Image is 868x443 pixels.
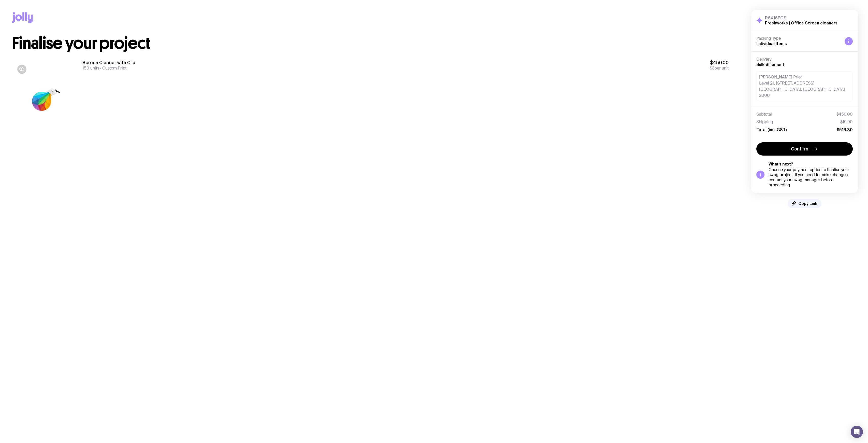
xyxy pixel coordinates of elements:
[756,41,787,46] span: Individual Items
[765,20,837,25] h2: Freshworks | Office Screen cleaners
[710,66,729,71] span: per unit
[756,57,853,62] h4: Delivery
[836,112,853,117] span: $450.00
[765,15,837,20] h3: R6X16FGS
[756,36,841,41] h4: Packing Type
[840,119,853,124] span: $19.90
[99,65,126,71] span: Custom Print
[769,162,853,167] h5: What’s next?
[791,146,808,152] span: Confirm
[710,60,729,66] span: $450.00
[12,35,729,51] h1: Finalise your project
[756,127,787,132] span: Total (inc. GST)
[82,60,135,66] h3: Screen Cleaner with Clip
[769,167,853,188] div: Choose your payment option to finalise your swag project. If you need to make changes, contact yo...
[756,62,784,67] span: Bulk Shipment
[756,71,853,101] div: [PERSON_NAME] Prior Level 21, [STREET_ADDRESS] [GEOGRAPHIC_DATA], [GEOGRAPHIC_DATA] 2000
[788,199,821,208] button: Copy Link
[710,65,714,71] span: $3
[756,142,853,156] button: Confirm
[851,426,863,438] div: Open Intercom Messenger
[82,65,99,71] span: 150 units
[798,201,817,206] span: Copy Link
[756,112,772,117] span: Subtotal
[756,119,773,124] span: Shipping
[837,127,853,132] span: $516.89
